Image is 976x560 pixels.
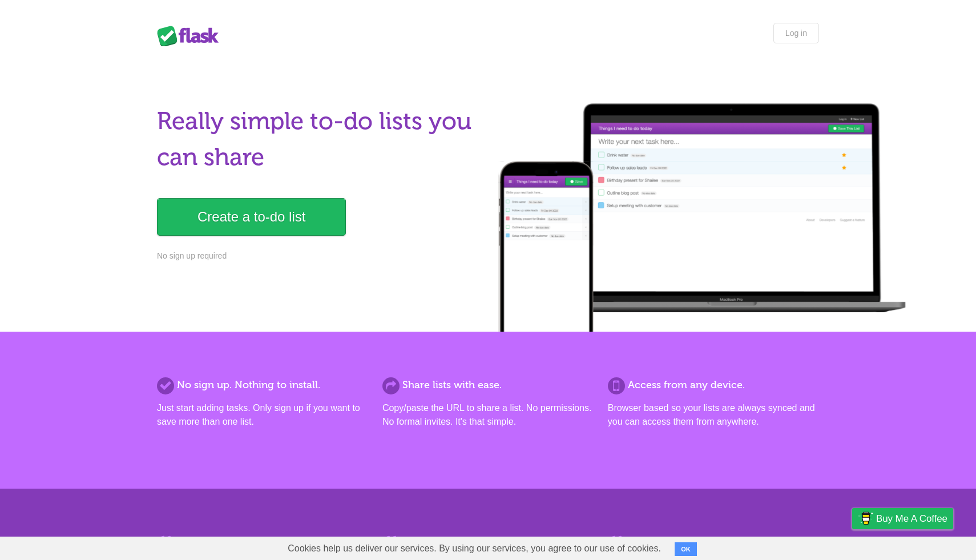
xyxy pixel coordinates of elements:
[157,103,481,175] h1: Really simple to-do lists you can share
[157,26,225,46] div: Flask Lists
[382,377,594,393] h2: Share lists with ease.
[773,23,819,43] a: Log in
[157,250,481,262] p: No sign up required
[852,508,953,529] a: Buy me a coffee
[382,401,594,429] p: Copy/paste the URL to share a list. No permissions. No formal invites. It's that simple.
[858,509,873,528] img: Buy me a coffee
[608,377,819,393] h2: Access from any device.
[157,198,346,236] a: Create a to-do list
[675,542,697,556] button: OK
[608,401,819,429] p: Browser based so your lists are always synced and you can access them from anywhere.
[157,377,368,393] h2: No sign up. Nothing to install.
[876,509,947,529] span: Buy me a coffee
[157,401,368,429] p: Just start adding tasks. Only sign up if you want to save more than one list.
[276,537,672,560] span: Cookies help us deliver our services. By using our services, you agree to our use of cookies.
